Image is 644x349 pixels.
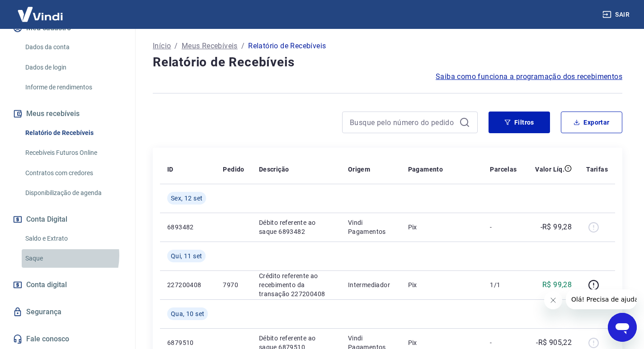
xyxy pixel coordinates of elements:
a: Meus Recebíveis [182,41,238,51]
a: Início [153,41,171,51]
p: / [174,41,178,51]
button: Sair [601,6,633,23]
a: Contratos com credores [22,164,124,182]
p: Crédito referente ao recebimento da transação 227200408 [259,271,334,298]
p: Relatório de Recebíveis [248,41,326,51]
span: Qui, 11 set [171,251,202,261]
p: Valor Líq. [535,165,564,174]
a: Dados de login [22,58,124,77]
iframe: Mensagem da empresa [566,289,637,309]
p: -R$ 99,28 [541,222,572,233]
button: Conta Digital [11,209,124,229]
p: - [490,338,517,347]
iframe: Fechar mensagem [544,291,562,309]
p: 227200408 [167,280,208,289]
a: Disponibilização de agenda [22,184,124,202]
p: R$ 99,28 [542,279,572,290]
a: Segurança [11,302,124,322]
a: Conta digital [11,275,124,295]
iframe: Botão para abrir a janela de mensagens [608,313,637,342]
p: Parcelas [490,165,517,174]
h4: Relatório de Recebíveis [153,53,622,71]
a: Fale conosco [11,329,124,349]
a: Dados da conta [22,38,124,56]
a: Informe de rendimentos [22,78,124,97]
p: Descrição [259,165,289,174]
p: Pix [408,280,476,289]
p: 7970 [223,280,244,289]
p: / [241,41,244,51]
p: Vindi Pagamentos [348,218,394,236]
input: Busque pelo número do pedido [350,116,456,129]
p: Pix [408,223,476,232]
p: - [490,223,517,232]
span: Olá! Precisa de ajuda? [5,6,76,14]
span: Sex, 12 set [171,194,202,203]
p: 6893482 [167,223,208,232]
img: Vindi [11,0,70,28]
span: Conta digital [26,279,67,291]
button: Exportar [561,112,622,133]
a: Saque [22,249,124,268]
p: 6879510 [167,338,208,347]
a: Recebíveis Futuros Online [22,144,124,162]
button: Filtros [489,112,550,133]
p: -R$ 905,22 [536,337,572,348]
button: Meus recebíveis [11,104,124,124]
p: Tarifas [586,165,608,174]
p: ID [167,165,174,174]
p: Pedido [223,165,244,174]
p: Intermediador [348,280,394,289]
p: 1/1 [490,280,517,289]
p: Débito referente ao saque 6893482 [259,218,334,236]
a: Saldo e Extrato [22,229,124,248]
p: Pix [408,338,476,347]
span: Qua, 10 set [171,309,204,318]
p: Origem [348,165,370,174]
a: Saiba como funciona a programação dos recebimentos [436,71,622,82]
a: Relatório de Recebíveis [22,124,124,142]
p: Pagamento [408,165,443,174]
